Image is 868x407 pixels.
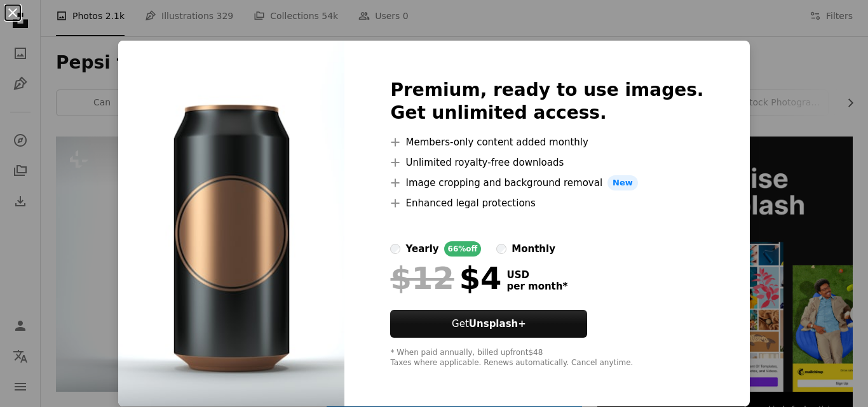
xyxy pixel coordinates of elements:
[390,155,703,170] li: Unlimited royalty-free downloads
[506,269,567,281] span: USD
[607,175,638,190] span: New
[444,241,482,257] div: 66% off
[390,175,703,190] li: Image cropping and background removal
[496,244,506,254] input: monthly
[390,348,703,368] div: * When paid annually, billed upfront $48 Taxes where applicable. Renews automatically. Cancel any...
[390,262,501,295] div: $4
[390,262,454,295] span: $12
[390,310,587,338] button: GetUnsplash+
[512,241,555,257] div: monthly
[469,318,526,330] strong: Unsplash+
[390,79,703,124] h2: Premium, ready to use images. Get unlimited access.
[390,196,703,211] li: Enhanced legal protections
[405,241,438,257] div: yearly
[390,135,703,150] li: Members-only content added monthly
[506,281,567,292] span: per month *
[118,41,344,406] img: premium_photo-1683141354926-1646b346d5dd
[390,244,400,254] input: yearly66%off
